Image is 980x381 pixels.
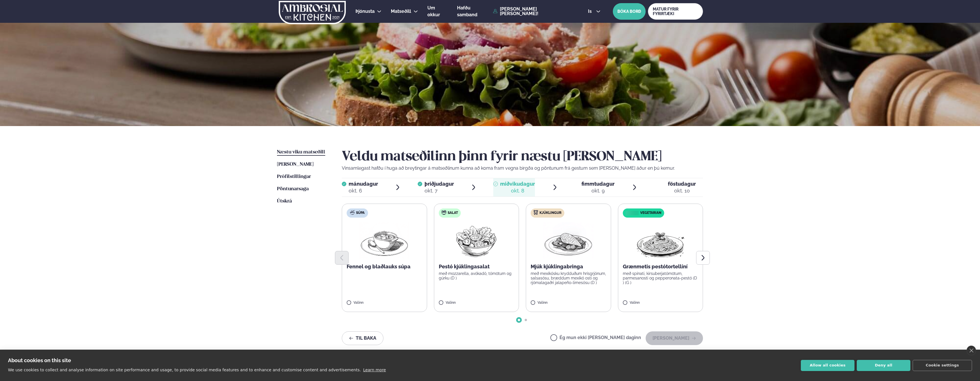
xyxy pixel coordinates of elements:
p: Mjúk kjúklingabringa [531,263,606,270]
div: okt. 8 [500,187,535,194]
div: okt. 7 [425,187,454,194]
img: salad.svg [442,210,446,215]
button: Deny all [857,360,910,371]
button: Til baka [342,331,383,345]
img: Spagetti.png [635,222,686,259]
button: Cookie settings [913,360,972,371]
span: fimmtudagur [581,181,615,187]
p: Fennel og blaðlauks súpa [347,263,422,270]
a: Næstu viku matseðill [277,149,325,156]
span: [PERSON_NAME] [277,162,314,167]
span: Prófílstillingar [277,174,311,179]
a: Prófílstillingar [277,173,311,180]
img: Salad.png [451,222,502,259]
span: Um okkur [427,5,440,17]
div: okt. 10 [668,187,696,194]
span: Go to slide 1 [518,319,520,321]
button: Previous slide [335,251,349,265]
button: is [583,9,605,14]
a: Matseðill [391,8,411,15]
a: Pöntunarsaga [277,186,309,192]
button: [PERSON_NAME] [646,331,703,345]
span: þriðjudagur [425,181,454,187]
span: Kjúklingur [539,211,561,215]
button: BÓKA BORÐ [613,3,646,20]
img: chicken.svg [534,210,538,215]
p: Pestó kjúklingasalat [439,263,514,270]
a: [PERSON_NAME] [PERSON_NAME]! [493,7,575,16]
a: Hafðu samband [457,5,490,18]
p: Grænmetis pestótortellíní [623,263,698,270]
a: [PERSON_NAME] [277,161,314,168]
button: Next slide [696,251,710,265]
span: föstudagur [668,181,696,187]
span: Go to slide 2 [525,319,527,321]
div: okt. 6 [349,187,378,194]
strong: About cookies on this site [8,357,71,363]
span: miðvikudagur [500,181,535,187]
a: MATUR FYRIR FYRIRTÆKI [648,3,703,20]
span: Vegetarian [640,211,661,215]
span: Pöntunarsaga [277,187,309,191]
span: Næstu viku matseðill [277,150,325,155]
a: Learn more [363,368,386,372]
a: Um okkur [427,5,448,18]
a: close [967,346,976,355]
span: Þjónusta [355,9,375,14]
span: is [588,9,593,14]
span: Salat [448,211,458,215]
img: icon [624,210,640,216]
h2: Veldu matseðilinn þinn fyrir næstu [PERSON_NAME] [342,149,703,165]
button: Allow all cookies [801,360,854,371]
p: með mexíkósku krydduðum hrísgrjónum, salsasósu, bræddum mexíkó osti og rjómalagaðri jalapeño-lime... [531,271,606,285]
img: Soup.png [359,222,409,259]
span: Súpa [356,211,365,215]
a: Útskrá [277,198,292,205]
span: Hafðu samband [457,5,477,17]
img: logo [278,1,346,24]
p: með spínati, kirsuberjatómötum, parmesanosti og pepperonata-pestó (D ) (G ) [623,271,698,285]
span: Matseðill [391,9,411,14]
p: Vinsamlegast hafðu í huga að breytingar á matseðlinum kunna að koma fram vegna birgða og pöntunum... [342,165,703,172]
p: We use cookies to collect and analyse information on site performance and usage, to provide socia... [8,368,361,372]
a: Þjónusta [355,8,375,15]
p: með mozzarella, avókadó, tómötum og gúrku (D ) [439,271,514,280]
span: Útskrá [277,199,292,204]
img: Chicken-breast.png [543,222,593,259]
div: okt. 9 [581,187,615,194]
span: mánudagur [349,181,378,187]
img: soup.svg [350,210,355,215]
